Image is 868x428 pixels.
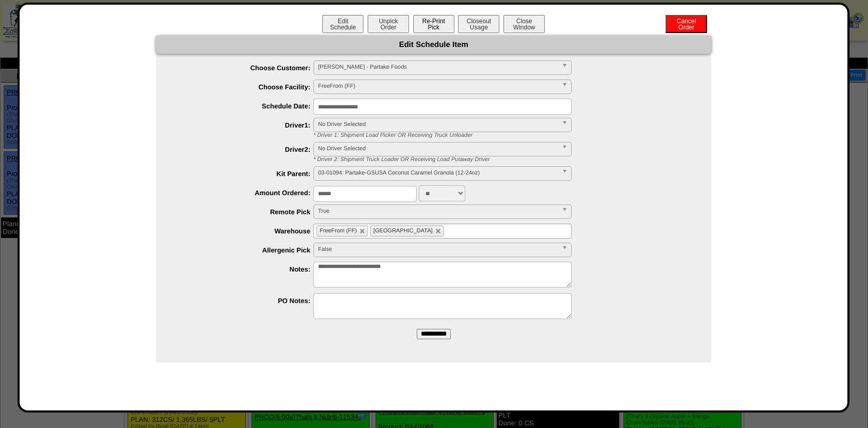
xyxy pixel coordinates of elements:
span: [GEOGRAPHIC_DATA] [373,228,433,234]
div: * Driver 1: Shipment Load Picker OR Receiving Truck Unloader [306,132,711,138]
label: Choose Facility: [177,83,313,91]
label: Choose Customer: [177,64,313,72]
label: Allergenic Pick [177,246,313,254]
button: Re-PrintPick [413,15,454,33]
label: Warehouse [177,227,313,235]
label: Amount Ordered: [177,189,313,197]
label: Driver2: [177,146,313,153]
span: No Driver Selected [318,142,558,155]
button: UnpickOrder [368,15,409,33]
label: Notes: [177,265,313,273]
span: True [318,205,558,217]
div: Edit Schedule Item [156,36,711,54]
span: FreeFrom (FF) [320,228,357,234]
span: FreeFrom (FF) [318,80,558,92]
label: Remote Pick [177,208,313,216]
span: False [318,243,558,256]
a: CloseWindow [502,23,546,31]
button: CloseWindow [503,15,545,33]
span: [PERSON_NAME] - Partake Foods [318,61,558,73]
button: CancelOrder [666,15,707,33]
div: * Driver 2: Shipment Truck Loader OR Receiving Load Putaway Driver [306,156,711,163]
button: CloseoutUsage [458,15,499,33]
span: 03-01094: Partake-GSUSA Coconut Caramel Granola (12-24oz) [318,167,558,179]
button: EditSchedule [322,15,364,33]
label: Kit Parent: [177,170,313,178]
label: Driver1: [177,121,313,129]
label: PO Notes: [177,297,313,305]
label: Schedule Date: [177,102,313,110]
span: No Driver Selected [318,118,558,131]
